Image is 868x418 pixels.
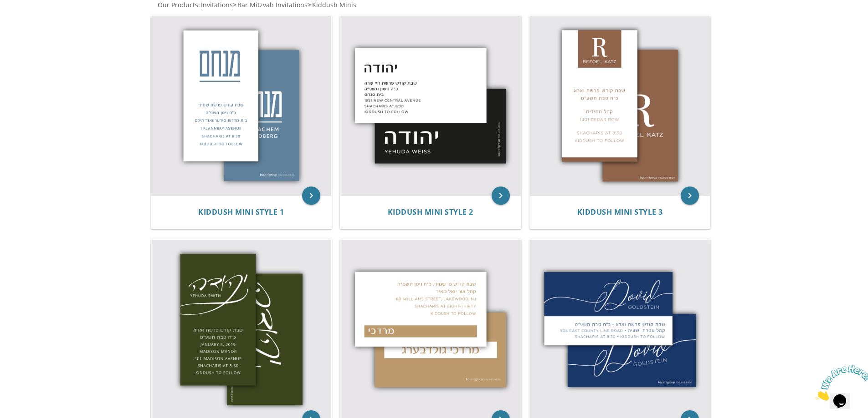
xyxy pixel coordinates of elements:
[233,0,308,9] span: >
[236,0,308,9] a: Bar Mitzvah Invitations
[577,208,663,217] a: Kiddush Mini Style 3
[812,361,868,404] iframe: chat widget
[157,0,198,9] a: Our Products
[198,208,284,217] a: Kiddush Mini Style 1
[150,0,434,10] div: :
[492,186,510,205] a: keyboard_arrow_right
[151,16,332,196] img: Kiddush Mini Style 1
[200,0,233,9] a: Invitations
[4,4,60,40] img: Chat attention grabber
[681,186,699,205] a: keyboard_arrow_right
[388,207,473,217] span: Kiddush Mini Style 2
[340,16,521,196] img: Kiddush Mini Style 2
[388,208,473,217] a: Kiddush Mini Style 2
[302,186,320,205] a: keyboard_arrow_right
[201,0,233,9] span: Invitations
[312,0,356,9] span: Kiddush Minis
[198,207,284,217] span: Kiddush Mini Style 1
[237,0,308,9] span: Bar Mitzvah Invitations
[308,0,356,9] span: >
[311,0,356,9] a: Kiddush Minis
[577,207,663,217] span: Kiddush Mini Style 3
[530,16,710,196] img: Kiddush Mini Style 3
